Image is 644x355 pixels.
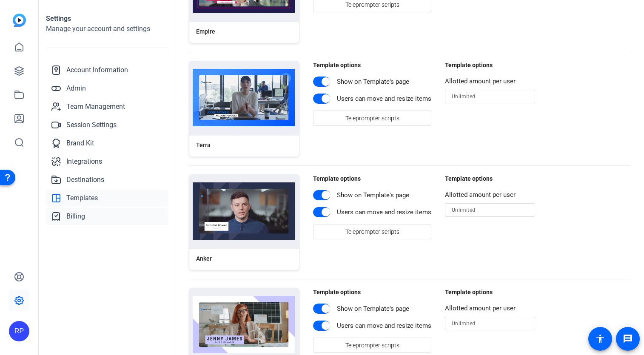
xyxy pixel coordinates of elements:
div: Template options [445,288,535,297]
div: Template options [313,174,431,183]
img: Template image [193,182,295,240]
img: blue-gradient.svg [13,14,26,27]
mat-icon: message [623,334,633,344]
a: Destinations [46,171,168,188]
input: Unlimited [452,91,528,102]
a: Session Settings [46,116,168,133]
a: Billing [46,208,168,225]
button: Teleprompter scripts [313,111,431,126]
a: Admin [46,80,168,97]
div: RP [9,321,29,341]
span: Admin [66,83,86,94]
a: Team Management [46,98,168,115]
a: Account Information [46,62,168,79]
span: Destinations [66,175,104,185]
div: Terra [196,141,211,150]
div: Users can move and resize items [337,321,431,331]
div: Users can move and resize items [337,94,431,104]
div: Empire [196,27,215,36]
span: Billing [66,211,85,222]
div: Allotted amount per user [445,304,535,313]
span: Team Management [66,102,125,112]
h1: Settings [46,14,168,24]
div: Template options [313,288,431,297]
div: Show on Template's page [337,190,409,200]
div: Allotted amount per user [445,190,535,200]
div: Anker [196,254,212,263]
div: Show on Template's page [337,304,409,314]
div: Allotted amount per user [445,77,535,86]
div: Show on Template's page [337,77,409,87]
span: Brand Kit [66,138,94,148]
div: Template options [445,61,535,70]
div: Template options [313,61,431,70]
a: Brand Kit [46,135,168,152]
span: Teleprompter scripts [345,337,399,353]
button: Teleprompter scripts [313,338,431,353]
input: Unlimited [452,318,528,329]
span: Account Information [66,65,128,75]
h2: Manage your account and settings [46,24,168,34]
span: Teleprompter scripts [345,110,399,126]
a: Integrations [46,153,168,170]
mat-icon: accessibility [595,334,605,344]
span: Templates [66,193,98,203]
img: Template image [193,296,295,353]
div: Users can move and resize items [337,207,431,217]
img: Template image [193,69,295,126]
button: Teleprompter scripts [313,224,431,239]
input: Unlimited [452,205,528,215]
div: Template options [445,174,535,183]
span: Session Settings [66,120,117,130]
span: Teleprompter scripts [345,224,399,240]
span: Integrations [66,156,102,167]
a: Templates [46,190,168,207]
